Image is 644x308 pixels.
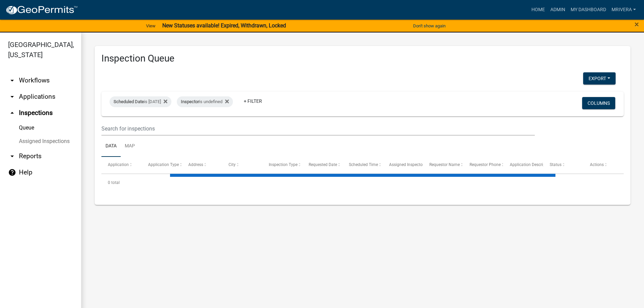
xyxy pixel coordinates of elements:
span: Application [108,162,129,167]
a: mrivera [609,3,639,16]
span: City [229,162,236,167]
i: arrow_drop_up [8,109,16,117]
i: arrow_drop_down [8,93,16,101]
datatable-header-cell: Application Type [142,157,182,173]
span: Status [550,162,562,167]
span: × [635,20,639,29]
div: is [DATE] [110,96,171,107]
span: Requested Date [309,162,337,167]
a: Map [121,136,139,157]
button: Columns [582,97,615,109]
span: Scheduled Time [349,162,378,167]
datatable-header-cell: Status [543,157,583,173]
a: Home [529,3,548,16]
datatable-header-cell: Requestor Phone [463,157,503,173]
span: Requestor Phone [470,162,501,167]
a: + Filter [238,95,267,107]
span: Actions [590,162,604,167]
i: help [8,168,16,176]
span: Requestor Name [429,162,460,167]
datatable-header-cell: City [222,157,262,173]
strong: New Statuses available! Expired, Withdrawn, Locked [162,22,286,29]
button: Close [635,20,639,28]
span: Inspector [181,99,199,104]
input: Search for inspections [101,122,535,136]
datatable-header-cell: Assigned Inspector [383,157,423,173]
datatable-header-cell: Requestor Name [423,157,463,173]
button: Export [583,72,616,85]
a: My Dashboard [568,3,609,16]
span: Application Description [510,162,552,167]
datatable-header-cell: Application Description [503,157,543,173]
div: is undefined [177,96,233,107]
span: Inspection Type [269,162,297,167]
datatable-header-cell: Requested Date [302,157,342,173]
div: 0 total [101,174,624,191]
span: Scheduled Date [114,99,144,104]
a: View [143,20,158,31]
h3: Inspection Queue [101,53,624,64]
i: arrow_drop_down [8,152,16,160]
datatable-header-cell: Inspection Type [262,157,302,173]
datatable-header-cell: Actions [583,157,624,173]
i: arrow_drop_down [8,76,16,85]
span: Address [188,162,203,167]
a: Admin [548,3,568,16]
button: Don't show again [410,20,448,31]
datatable-header-cell: Application [101,157,142,173]
span: Application Type [148,162,179,167]
datatable-header-cell: Scheduled Time [342,157,383,173]
a: Data [101,136,121,157]
span: Assigned Inspector [389,162,424,167]
datatable-header-cell: Address [182,157,222,173]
